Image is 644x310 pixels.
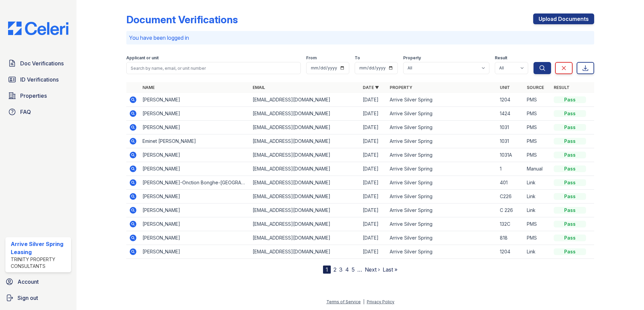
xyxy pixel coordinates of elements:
[333,266,336,273] a: 2
[250,93,360,107] td: [EMAIL_ADDRESS][DOMAIN_NAME]
[360,217,387,231] td: [DATE]
[360,121,387,134] td: [DATE]
[387,245,497,259] td: Arrive Silver Spring
[360,245,387,259] td: [DATE]
[524,217,551,231] td: PMS
[497,204,524,217] td: C 226
[352,266,355,273] a: 5
[5,57,71,70] a: Doc Verifications
[497,162,524,176] td: 1
[360,107,387,121] td: [DATE]
[250,190,360,204] td: [EMAIL_ADDRESS][DOMAIN_NAME]
[250,121,360,134] td: [EMAIL_ADDRESS][DOMAIN_NAME]
[387,231,497,245] td: Arrive Silver Spring
[126,55,159,61] label: Applicant or unit
[140,204,250,217] td: [PERSON_NAME]
[363,85,379,90] a: Date ▼
[387,217,497,231] td: Arrive Silver Spring
[524,93,551,107] td: PMS
[524,176,551,190] td: Link
[616,283,637,303] iframe: chat widget
[20,59,64,67] span: Doc Verifications
[387,204,497,217] td: Arrive Silver Spring
[250,176,360,190] td: [EMAIL_ADDRESS][DOMAIN_NAME]
[495,55,507,61] label: Result
[140,245,250,259] td: [PERSON_NAME]
[250,162,360,176] td: [EMAIL_ADDRESS][DOMAIN_NAME]
[365,266,380,273] a: Next ›
[497,148,524,162] td: 1031A
[500,85,510,90] a: Unit
[497,245,524,259] td: 1204
[360,134,387,148] td: [DATE]
[387,121,497,134] td: Arrive Silver Spring
[18,278,39,286] span: Account
[387,190,497,204] td: Arrive Silver Spring
[554,96,586,103] div: Pass
[11,240,68,256] div: Arrive Silver Spring Leasing
[533,13,594,24] a: Upload Documents
[524,204,551,217] td: Link
[20,108,31,116] span: FAQ
[497,217,524,231] td: 132C
[497,121,524,134] td: 1031
[360,148,387,162] td: [DATE]
[387,162,497,176] td: Arrive Silver Spring
[497,134,524,148] td: 1031
[323,266,331,274] div: 1
[250,204,360,217] td: [EMAIL_ADDRESS][DOMAIN_NAME]
[140,217,250,231] td: [PERSON_NAME]
[250,231,360,245] td: [EMAIL_ADDRESS][DOMAIN_NAME]
[140,176,250,190] td: [PERSON_NAME]-Onction Bonghe-[GEOGRAPHIC_DATA]
[126,13,238,26] div: Document Verifications
[524,190,551,204] td: Link
[360,231,387,245] td: [DATE]
[140,231,250,245] td: [PERSON_NAME]
[20,75,59,84] span: ID Verifications
[390,85,412,90] a: Property
[18,294,38,302] span: Sign out
[140,148,250,162] td: [PERSON_NAME]
[524,231,551,245] td: PMS
[360,162,387,176] td: [DATE]
[387,107,497,121] td: Arrive Silver Spring
[140,121,250,134] td: [PERSON_NAME]
[140,107,250,121] td: [PERSON_NAME]
[524,134,551,148] td: PMS
[3,22,74,35] img: CE_Logo_Blue-a8612792a0a2168367f1c8372b55b34899dd931a85d93a1a3d3e32e68fde9ad4.png
[524,148,551,162] td: PMS
[554,152,586,158] div: Pass
[497,176,524,190] td: 401
[554,165,586,172] div: Pass
[140,134,250,148] td: Eminet [PERSON_NAME]
[250,245,360,259] td: [EMAIL_ADDRESS][DOMAIN_NAME]
[497,93,524,107] td: 1204
[360,93,387,107] td: [DATE]
[554,235,586,241] div: Pass
[3,275,74,288] a: Account
[497,231,524,245] td: 818
[524,162,551,176] td: Manual
[5,105,71,119] a: FAQ
[383,266,397,273] a: Last »
[250,134,360,148] td: [EMAIL_ADDRESS][DOMAIN_NAME]
[360,176,387,190] td: [DATE]
[554,193,586,200] div: Pass
[367,299,394,304] a: Privacy Policy
[403,55,421,61] label: Property
[524,107,551,121] td: PMS
[5,89,71,102] a: Properties
[250,148,360,162] td: [EMAIL_ADDRESS][DOMAIN_NAME]
[497,190,524,204] td: C226
[387,134,497,148] td: Arrive Silver Spring
[306,55,317,61] label: From
[360,190,387,204] td: [DATE]
[339,266,343,273] a: 3
[497,107,524,121] td: 1424
[250,217,360,231] td: [EMAIL_ADDRESS][DOMAIN_NAME]
[129,34,591,42] p: You have been logged in
[3,291,74,305] a: Sign out
[554,179,586,186] div: Pass
[554,248,586,255] div: Pass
